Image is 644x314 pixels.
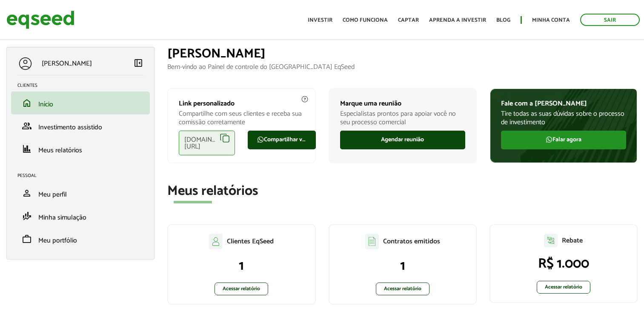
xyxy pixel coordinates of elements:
a: Sair [580,14,640,26]
a: Investir [308,17,332,23]
a: finance_modeMinha simulação [17,211,143,221]
a: personMeu perfil [17,188,143,198]
a: Minha conta [532,17,570,23]
span: home [22,98,32,108]
span: group [22,121,32,131]
span: Meu perfil [38,189,67,200]
p: R$ 1.000 [499,256,628,272]
p: Tire todas as suas dúvidas sobre o processo de investimento [501,110,626,126]
a: financeMeus relatórios [17,144,143,154]
p: Marque uma reunião [340,100,465,108]
p: Bem-vindo ao Painel de controle do [GEOGRAPHIC_DATA] EqSeed [167,63,638,71]
li: Meu portfólio [11,228,150,251]
span: work [22,234,32,244]
a: workMeu portfólio [17,234,143,244]
div: [DOMAIN_NAME][URL] [179,131,235,155]
a: Captar [398,17,419,23]
span: Meus relatórios [38,145,82,156]
p: [PERSON_NAME] [42,60,92,68]
img: agent-relatorio.svg [544,234,558,247]
a: Blog [496,17,510,23]
a: Acessar relatório [537,281,590,294]
p: Rebate [562,237,583,245]
p: Compartilhe com seus clientes e receba sua comissão corretamente [179,110,304,126]
li: Meu perfil [11,182,150,205]
li: Minha simulação [11,205,150,228]
li: Meus relatórios [11,137,150,160]
span: Meu portfólio [38,235,77,246]
img: agent-clientes.svg [209,234,223,249]
a: Compartilhar via WhatsApp [248,131,316,149]
img: agent-contratos.svg [365,234,379,249]
a: groupInvestimento assistido [17,121,143,131]
span: person [22,188,32,198]
img: agent-meulink-info2.svg [301,95,309,103]
p: Contratos emitidos [383,237,440,245]
p: Clientes EqSeed [227,237,274,245]
h2: Pessoal [17,173,150,178]
p: Fale com a [PERSON_NAME] [501,100,626,108]
p: Link personalizado [179,100,304,108]
li: Investimento assistido [11,114,150,137]
span: Minha simulação [38,212,86,223]
span: finance_mode [22,211,32,221]
a: Aprenda a investir [429,17,486,23]
span: finance [22,144,32,154]
h2: Meus relatórios [167,184,638,199]
img: FaWhatsapp.svg [546,136,552,143]
a: Falar agora [501,131,626,149]
a: Agendar reunião [340,131,465,149]
li: Início [11,91,150,114]
p: 1 [177,258,306,274]
a: Como funciona [343,17,388,23]
h1: [PERSON_NAME] [167,47,638,61]
span: left_panel_close [133,58,143,68]
h2: Clientes [17,83,150,88]
span: Investimento assistido [38,122,102,133]
a: Acessar relatório [376,283,429,295]
a: Acessar relatório [215,283,268,295]
a: Colapsar menu [133,58,143,70]
img: EqSeed [6,9,74,31]
a: homeInício [17,98,143,108]
p: Especialistas prontos para apoiar você no seu processo comercial [340,110,465,126]
p: 1 [338,258,467,274]
img: FaWhatsapp.svg [257,136,264,143]
span: Início [38,99,53,110]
